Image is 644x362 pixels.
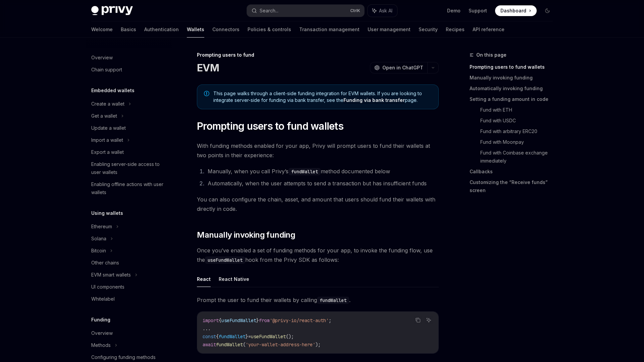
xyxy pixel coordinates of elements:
[259,317,270,323] span: from
[144,21,179,38] a: Authentication
[86,178,172,198] a: Enabling offline actions with user wallets
[91,86,135,95] h5: Embedded wallets
[91,66,122,74] div: Chain support
[447,7,461,14] a: Demo
[86,122,172,134] a: Update a wallet
[197,271,211,287] button: React
[86,257,172,269] a: Other chains
[197,52,439,58] div: Prompting users to fund
[368,21,411,38] a: User management
[473,21,504,38] a: API reference
[286,334,294,340] span: ();
[256,317,259,323] span: }
[91,341,111,349] div: Methods
[382,64,423,71] span: Open in ChatGPT
[91,21,113,38] a: Welcome
[197,246,439,264] span: Once you’ve enabled a set of funding methods for your app, to invoke the funding flow, use the ho...
[204,91,209,96] svg: Note
[91,124,126,132] div: Update a wallet
[91,180,168,196] div: Enabling offline actions with user wallets
[197,62,219,74] h1: EVM
[470,83,558,94] a: Automatically invoking funding
[500,7,526,14] span: Dashboard
[379,7,392,14] span: Ask AI
[251,334,286,340] span: useFundWallet
[91,136,123,144] div: Import a wallet
[414,316,422,324] button: Copy the contents from the code block
[329,317,331,323] span: ;
[197,295,439,305] span: Prompt the user to fund their wallets by calling .
[91,271,131,279] div: EVM smart wallets
[424,316,433,324] button: Ask AI
[446,21,465,38] a: Recipes
[419,21,438,38] a: Security
[221,317,256,323] span: useFundWallet
[219,334,246,340] span: fundWallet
[469,7,487,14] a: Support
[91,112,117,120] div: Get a wallet
[203,317,219,323] span: import
[91,353,156,361] div: Configuring funding methods
[91,6,133,15] img: dark logo
[219,317,221,323] span: {
[91,54,113,62] div: Overview
[368,5,397,17] button: Ask AI
[470,177,558,196] a: Customizing the “Receive funds” screen
[206,179,439,188] li: Automatically, when the user attempts to send a transaction but has insufficient funds
[205,256,245,264] code: useFundWallet
[480,115,558,126] a: Fund with USDC
[476,51,506,59] span: On this page
[91,209,123,217] h5: Using wallets
[91,148,124,156] div: Export a wallet
[213,90,432,104] span: This page walks through a client-side funding integration for EVM wallets. If you are looking to ...
[121,21,136,38] a: Basics
[247,5,364,17] button: Search...CtrlK
[91,316,110,324] h5: Funding
[317,297,349,304] code: fundWallet
[370,62,427,73] button: Open in ChatGPT
[212,21,239,38] a: Connectors
[243,342,246,348] span: (
[197,120,343,132] span: Prompting users to fund wallets
[206,167,439,176] li: Manually, when you call Privy’s method documented below
[91,259,119,267] div: Other chains
[197,230,295,240] span: Manually invoking funding
[216,342,243,348] span: fundWallet
[470,166,558,177] a: Callbacks
[197,141,439,160] span: With funding methods enabled for your app, Privy will prompt users to fund their wallets at two p...
[315,342,321,348] span: );
[197,195,439,214] span: You can also configure the chain, asset, and amount that users should fund their wallets with dir...
[542,5,553,16] button: Toggle dark mode
[86,146,172,158] a: Export a wallet
[470,94,558,105] a: Setting a funding amount in code
[91,235,106,243] div: Solana
[470,62,558,72] a: Prompting users to fund wallets
[350,8,360,13] span: Ctrl K
[86,158,172,178] a: Enabling server-side access to user wallets
[91,283,124,291] div: UI components
[203,325,211,331] span: ...
[248,334,251,340] span: =
[203,342,216,348] span: await
[480,147,558,166] a: Fund with Coinbase exchange immediately
[219,271,249,287] button: React Native
[480,137,558,147] a: Fund with Moonpay
[86,52,172,64] a: Overview
[288,168,321,175] code: fundWallet
[91,160,168,176] div: Enabling server-side access to user wallets
[91,223,112,231] div: Ethereum
[216,334,219,340] span: {
[86,281,172,293] a: UI components
[91,100,124,108] div: Create a wallet
[86,64,172,76] a: Chain support
[86,327,172,339] a: Overview
[187,21,204,38] a: Wallets
[495,5,537,16] a: Dashboard
[270,317,329,323] span: '@privy-io/react-auth'
[91,295,115,303] div: Whitelabel
[91,329,113,337] div: Overview
[86,293,172,305] a: Whitelabel
[248,21,291,38] a: Policies & controls
[260,7,278,15] div: Search...
[246,334,248,340] span: }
